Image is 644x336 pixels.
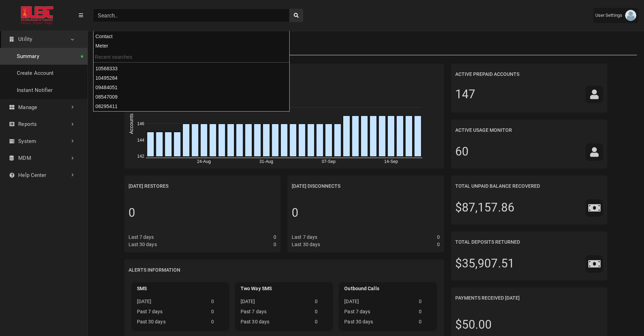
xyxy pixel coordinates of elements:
[437,241,440,248] div: 0
[94,41,289,51] div: Meter
[341,285,434,292] h3: Outbound Calls
[292,234,317,241] div: Last 7 days
[416,308,434,318] td: 0
[341,318,416,328] th: Past 30 days
[416,318,434,328] td: 0
[134,285,227,292] h3: SMS
[292,241,320,248] div: Last 30 days
[129,234,154,241] div: Last 7 days
[6,6,69,25] img: ALTSK Logo
[292,204,298,222] div: 0
[595,12,625,19] span: User Settings
[455,255,514,272] div: $35,907.51
[94,92,289,102] div: 08547009
[238,308,312,318] th: Past 7 days
[238,298,312,308] th: [DATE]
[455,316,492,334] div: $50.00
[593,8,638,23] a: User Settings
[74,9,88,22] button: Menu
[341,298,416,308] th: [DATE]
[312,298,330,308] td: 0
[208,308,227,318] td: 0
[94,102,289,111] div: 08295411
[238,285,330,292] h3: Two Way SMS
[134,308,208,318] th: Past 7 days
[289,9,303,22] button: search
[312,308,330,318] td: 0
[455,292,520,305] h2: Payments Received [DATE]
[455,236,520,249] h2: Total Deposits Returned
[437,234,440,241] div: 0
[455,199,514,216] div: $87,157.86
[129,264,180,277] h2: Alerts Information
[341,308,416,318] th: Past 7 days
[455,86,475,103] div: 147
[93,9,290,22] input: Search
[94,83,289,92] div: 09484051
[455,180,540,193] h2: Total Unpaid Balance Recovered
[455,68,519,81] h2: Active Prepaid Accounts
[94,32,289,41] div: Contact
[208,298,227,308] td: 0
[134,298,208,308] th: [DATE]
[94,73,289,83] div: 10495284
[455,124,512,137] h2: Active Usage Monitor
[129,204,135,222] div: 0
[292,180,340,193] h2: [DATE] Disconnects
[455,143,469,160] div: 60
[129,180,168,193] h2: [DATE] Restores
[129,241,157,248] div: Last 30 days
[273,234,276,241] div: 0
[134,318,208,328] th: Past 30 days
[416,298,434,308] td: 0
[238,318,312,328] th: Past 30 days
[208,318,227,328] td: 0
[273,241,276,248] div: 0
[94,64,289,73] div: 10568333
[312,318,330,328] td: 0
